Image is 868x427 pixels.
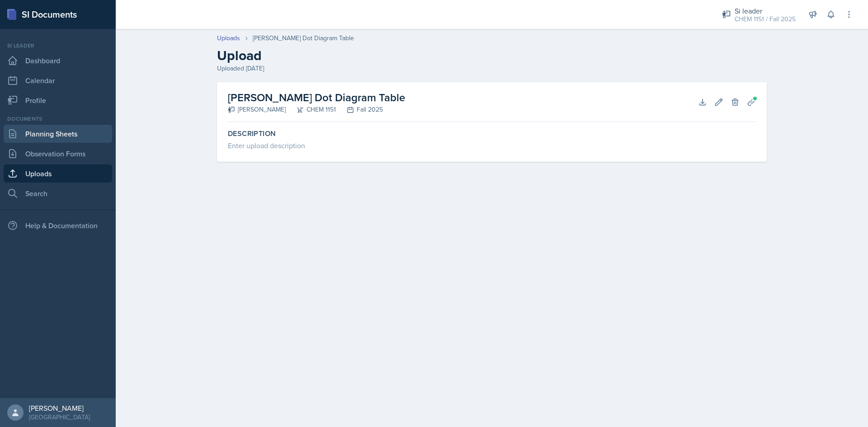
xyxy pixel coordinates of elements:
div: Enter upload description [228,140,756,151]
h2: Upload [217,47,767,64]
div: CHEM 1151 [286,105,336,114]
div: CHEM 1151 / Fall 2025 [735,14,796,24]
div: Help & Documentation [4,216,112,235]
h2: [PERSON_NAME] Dot Diagram Table [228,89,405,106]
div: Fall 2025 [336,105,383,114]
div: [PERSON_NAME] [228,105,286,114]
div: [PERSON_NAME] Dot Diagram Table [253,33,354,43]
div: Si leader [4,42,112,50]
a: Calendar [4,71,112,89]
a: Observation Forms [4,145,112,163]
a: Planning Sheets [4,125,112,143]
a: Search [4,184,112,202]
a: Dashboard [4,52,112,70]
a: Uploads [4,164,112,183]
div: Documents [4,115,112,123]
a: Uploads [217,33,240,43]
div: Uploaded [DATE] [217,64,767,73]
div: [GEOGRAPHIC_DATA] [29,413,90,422]
label: Description [228,129,756,138]
div: [PERSON_NAME] [29,404,90,413]
a: Profile [4,91,112,109]
div: Si leader [735,5,796,16]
